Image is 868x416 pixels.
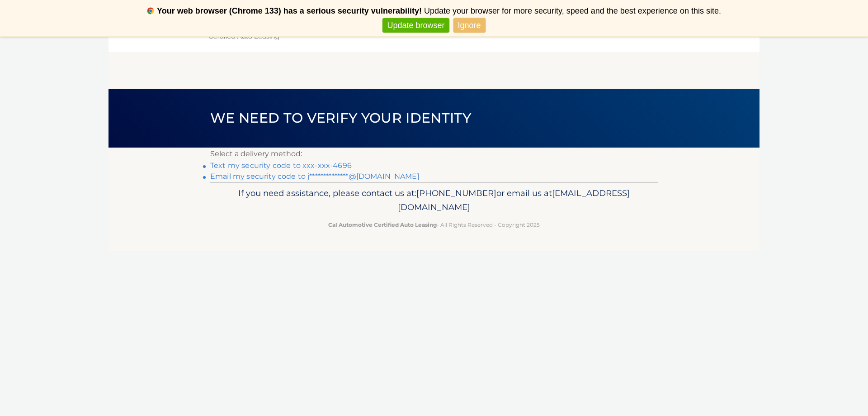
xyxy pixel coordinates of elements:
[216,186,652,215] p: If you need assistance, please contact us at: or email us at
[210,148,658,160] p: Select a delivery method:
[416,188,496,198] span: [PHONE_NUMBER]
[453,18,486,33] a: Ignore
[216,220,652,230] p: - All Rights Reserved - Copyright 2025
[382,18,449,33] a: Update browser
[210,161,352,170] a: Text my security code to xxx-xxx-4696
[157,6,422,15] b: Your web browser (Chrome 133) has a serious security vulnerability!
[210,110,471,126] span: We need to verify your identity
[328,221,437,228] strong: Cal Automotive Certified Auto Leasing
[424,6,721,15] span: Update your browser for more security, speed and the best experience on this site.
